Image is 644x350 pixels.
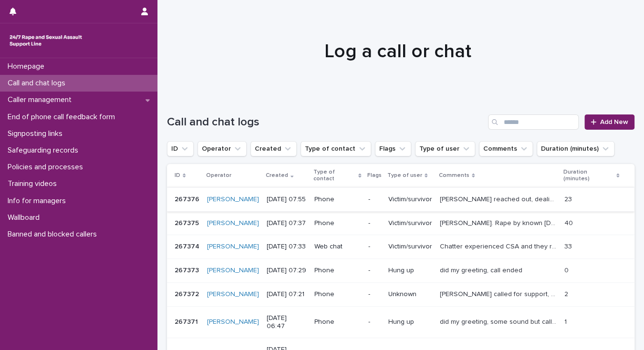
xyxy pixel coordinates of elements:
[314,196,361,204] p: Phone
[488,114,579,130] input: Search
[388,219,432,227] p: Victim/survivor
[368,219,381,227] p: -
[167,211,634,235] tr: 267375267375 [PERSON_NAME] [DATE] 07:37Phone-Victim/survivor[PERSON_NAME]. Rape by known [DEMOGRA...
[175,265,201,275] p: 267373
[479,141,533,156] button: Comments
[440,217,559,227] p: Amy. Rape by known male in Feb/March. DA relationship with ex husband. Saw her rapist on social m...
[175,316,200,326] p: 267371
[167,187,634,211] tr: 267376267376 [PERSON_NAME] [DATE] 07:55Phone-Victim/survivor[PERSON_NAME] reached out, dealing wi...
[250,141,297,156] button: Created
[440,194,559,204] p: Candice reached out, dealing with a lot, different types of abuse over long period of time, thoug...
[440,241,559,251] p: Chatter experienced CSA and they recently just told their family about it. Their feelings were ex...
[440,265,524,275] p: did my greeting, call ended
[267,219,307,227] p: [DATE] 07:37
[267,243,307,251] p: [DATE] 07:33
[8,31,84,50] img: rhQMoQhaT3yELyF149Cw
[207,267,259,275] a: [PERSON_NAME]
[4,79,73,88] p: Call and chat logs
[600,119,628,125] span: Add New
[388,318,432,326] p: Hung up
[167,259,634,283] tr: 267373267373 [PERSON_NAME] [DATE] 07:29Phone-Hung updid my greeting, call endeddid my greeting, c...
[167,235,634,259] tr: 267374267374 [PERSON_NAME] [DATE] 07:33Web chat-Victim/survivorChatter experienced CSA and they r...
[4,213,47,222] p: Wallboard
[175,217,201,227] p: 267375
[388,267,432,275] p: Hung up
[175,170,180,181] p: ID
[564,217,575,227] p: 40
[388,290,432,299] p: Unknown
[563,167,614,185] p: Duration (minutes)
[4,62,52,71] p: Homepage
[564,316,569,326] p: 1
[167,115,484,129] h1: Call and chat logs
[388,243,432,251] p: Victim/survivor
[314,219,361,227] p: Phone
[206,170,231,181] p: Operator
[167,40,629,63] h1: Log a call or chat
[564,194,574,204] p: 23
[367,170,382,181] p: Flags
[266,170,288,181] p: Created
[564,265,571,275] p: 0
[314,290,361,299] p: Phone
[387,170,422,181] p: Type of user
[301,141,371,156] button: Type of contact
[207,243,259,251] a: [PERSON_NAME]
[537,141,614,156] button: Duration (minutes)
[313,167,356,185] p: Type of contact
[368,318,381,326] p: -
[175,241,201,251] p: 267374
[564,241,574,251] p: 33
[4,113,123,122] p: End of phone call feedback form
[388,196,432,204] p: Victim/survivor
[4,163,91,172] p: Policies and processes
[584,114,634,130] a: Add New
[4,129,70,138] p: Signposting links
[440,288,559,299] p: Lianne called for support, 30 minutes offered, she said she will call back to try and get full 40.
[207,219,259,227] a: [PERSON_NAME]
[375,141,411,156] button: Flags
[368,196,381,204] p: -
[439,170,469,181] p: Comments
[207,290,259,299] a: [PERSON_NAME]
[368,243,381,251] p: -
[207,318,259,326] a: [PERSON_NAME]
[564,288,570,299] p: 2
[314,267,361,275] p: Phone
[4,179,64,188] p: Training videos
[314,318,361,326] p: Phone
[175,288,201,299] p: 267372
[4,95,79,104] p: Caller management
[4,196,73,206] p: Info for managers
[167,141,194,156] button: ID
[368,290,381,299] p: -
[415,141,475,156] button: Type of user
[314,243,361,251] p: Web chat
[4,146,86,155] p: Safeguarding records
[267,267,307,275] p: [DATE] 07:29
[440,316,559,326] p: did my greeting, some sound but caller could not be heard, call ended
[267,314,307,330] p: [DATE] 06:47
[4,230,104,239] p: Banned and blocked callers
[207,196,259,204] a: [PERSON_NAME]
[167,306,634,338] tr: 267371267371 [PERSON_NAME] [DATE] 06:47Phone-Hung updid my greeting, some sound but caller could ...
[267,196,307,204] p: [DATE] 07:55
[368,267,381,275] p: -
[167,282,634,306] tr: 267372267372 [PERSON_NAME] [DATE] 07:21Phone-Unknown[PERSON_NAME] called for support, 30 minutes ...
[197,141,247,156] button: Operator
[267,290,307,299] p: [DATE] 07:21
[175,194,201,204] p: 267376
